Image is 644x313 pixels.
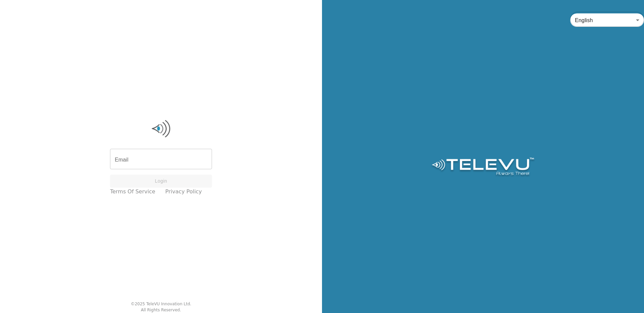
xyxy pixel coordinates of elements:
img: Logo [110,119,212,139]
div: All Rights Reserved. [141,307,181,313]
div: English [570,11,644,29]
a: Terms of Service [110,188,155,196]
img: Logo [431,158,535,178]
div: © 2025 TeleVU Innovation Ltd. [131,301,192,307]
a: Privacy Policy [165,188,202,196]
